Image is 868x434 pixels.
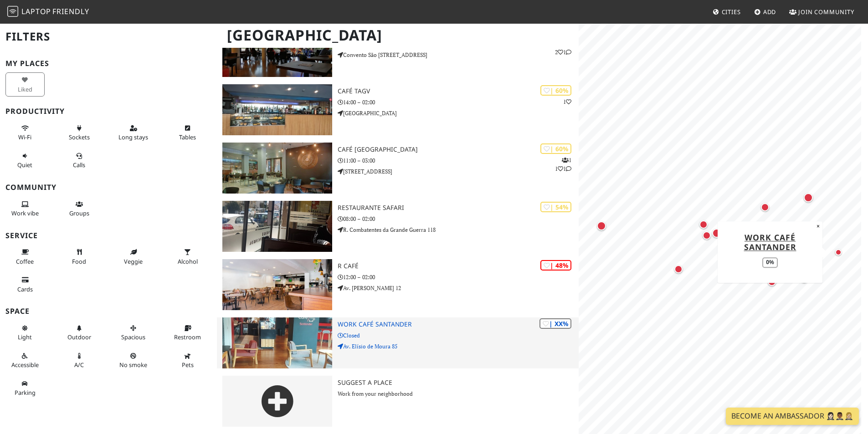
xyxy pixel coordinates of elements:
button: Long stays [114,121,153,145]
img: LaptopFriendly [7,6,18,17]
span: Stable Wi-Fi [18,133,31,141]
span: Veggie [124,257,143,266]
span: Add [763,8,776,16]
a: LaptopFriendly LaptopFriendly [7,4,89,20]
div: | 60% [540,85,571,96]
h3: Service [5,231,211,240]
p: Closed [338,331,579,340]
span: Spacious [121,333,145,341]
h3: Restaurante Safari [338,204,579,212]
div: Map marker [710,227,723,240]
span: Food [72,257,86,266]
p: 14:00 – 02:00 [338,98,579,107]
span: Outdoor area [67,333,91,341]
p: 1 [563,97,571,106]
span: Friendly [52,6,89,16]
span: Air conditioned [74,361,84,369]
span: Coffee [16,257,34,266]
p: Work from your neighborhood [338,389,579,398]
a: Add [750,4,780,20]
button: Accessible [5,348,45,373]
h3: Productivity [5,107,211,116]
span: Natural light [18,333,32,341]
span: Work-friendly tables [179,133,196,141]
button: Parking [5,376,45,400]
span: Group tables [69,209,89,217]
button: Pets [168,348,207,373]
span: Pet friendly [182,361,194,369]
img: Restaurante Safari [222,201,332,252]
span: Accessible [11,361,39,369]
p: 1 1 1 [555,156,571,173]
a: Suggest a Place Work from your neighborhood [217,376,579,427]
button: Coffee [5,245,45,269]
div: | XX% [539,318,571,329]
button: Groups [60,197,99,221]
button: A/C [60,348,99,373]
button: Wi-Fi [5,121,45,145]
p: [GEOGRAPHIC_DATA] [338,109,579,117]
a: Join Community [786,4,858,20]
p: [STREET_ADDRESS] [338,167,579,176]
button: No smoke [114,348,153,373]
h3: Café [GEOGRAPHIC_DATA] [338,146,579,153]
a: Restaurante Safari | 54% Restaurante Safari 08:00 – 02:00 R. Combatentes da Grande Guerra 118 [217,201,579,252]
span: Smoke free [119,361,147,369]
span: Parking [15,388,36,397]
span: Restroom [174,333,201,341]
h3: Work Café Santander [338,321,579,328]
button: Light [5,321,45,345]
div: Map marker [798,273,810,285]
span: Power sockets [69,133,90,141]
a: Cities [709,4,745,20]
button: Outdoor [60,321,99,345]
span: People working [11,209,39,217]
a: Café Moçambique | 60% 111 Café [GEOGRAPHIC_DATA] 11:00 – 03:00 [STREET_ADDRESS] [217,143,579,194]
div: 0% [762,257,777,268]
img: Café TAGV [222,84,332,135]
button: Veggie [114,245,153,269]
div: | 60% [540,143,571,154]
a: Café TAGV | 60% 1 Café TAGV 14:00 – 02:00 [GEOGRAPHIC_DATA] [217,84,579,135]
img: Café Moçambique [222,143,332,194]
a: R Café | 48% R Café 12:00 – 02:00 Av. [PERSON_NAME] 12 [217,259,579,310]
p: Av. [PERSON_NAME] 12 [338,284,579,292]
span: Laptop [21,6,51,16]
button: Spacious [114,321,153,345]
a: Work Café Santander [744,232,796,252]
button: Sockets [60,121,99,145]
div: Map marker [766,276,778,288]
span: Credit cards [17,285,33,293]
p: 11:00 – 03:00 [338,156,579,165]
button: Restroom [168,321,207,345]
img: Work Café Santander [222,317,332,368]
button: Quiet [5,148,45,173]
button: Alcohol [168,245,207,269]
div: Map marker [701,230,713,241]
h3: Suggest a Place [338,379,579,387]
div: Map marker [833,247,844,258]
h3: Café TAGV [338,87,579,95]
button: Cards [5,272,45,296]
span: Long stays [118,133,148,141]
h3: Space [5,307,211,316]
button: Close popup [814,221,822,231]
span: Join Community [798,8,854,16]
button: Food [60,245,99,269]
p: Av. Elísio de Moura 85 [338,342,579,351]
a: Work Café Santander | XX% Work Café Santander Closed Av. Elísio de Moura 85 [217,317,579,368]
div: Map marker [698,219,709,230]
div: Map marker [802,191,815,204]
h3: Community [5,183,211,192]
p: R. Combatentes da Grande Guerra 118 [338,225,579,234]
h1: [GEOGRAPHIC_DATA] [220,23,577,48]
div: | 54% [540,202,571,212]
h3: My Places [5,59,211,68]
p: 08:00 – 02:00 [338,214,579,223]
div: Map marker [595,220,608,232]
button: Work vibe [5,197,45,221]
button: Calls [60,148,99,173]
div: Map marker [673,263,684,275]
span: Quiet [17,161,32,169]
span: Cities [722,8,741,16]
